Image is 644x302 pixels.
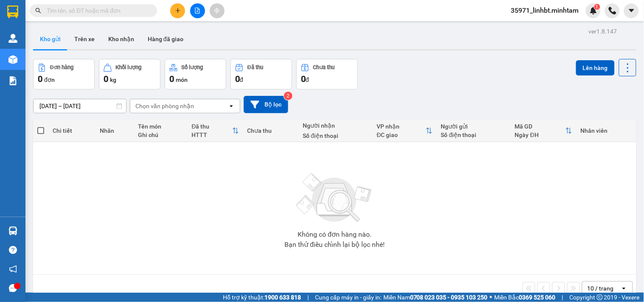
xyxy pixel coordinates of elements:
[235,74,240,84] span: 0
[67,29,101,49] button: Trên xe
[101,29,141,49] button: Kho nhận
[214,8,220,14] span: aim
[303,122,368,129] div: Người nhận
[597,294,603,300] span: copyright
[628,7,636,14] span: caret-down
[44,76,55,83] span: đơn
[594,4,600,10] sup: 1
[223,293,301,302] span: Hỗ trợ kỹ thuật:
[138,131,183,138] div: Ghi chú
[8,34,17,43] img: warehouse-icon
[34,99,126,113] input: Select a date range.
[170,3,185,18] button: plus
[284,241,385,248] div: Bạn thử điều chỉnh lại bộ lọc nhé!
[581,127,632,134] div: Nhân viên
[621,285,627,292] svg: open
[191,131,232,138] div: HTTT
[306,76,309,83] span: đ
[7,6,18,18] img: logo-vxr
[490,296,492,299] span: ⚪️
[9,265,17,273] span: notification
[141,29,190,49] button: Hàng đã giao
[53,127,91,134] div: Chi tiết
[298,231,371,238] div: Không có đơn hàng nào.
[35,8,41,14] span: search
[315,293,381,302] span: Cung cấp máy in - giấy in:
[589,27,617,36] div: ver 1.8.147
[165,59,226,89] button: Số lượng0món
[175,8,181,14] span: plus
[519,294,556,301] strong: 0369 525 060
[187,120,243,142] th: Toggle SortBy
[301,74,306,84] span: 0
[441,131,506,138] div: Số điện thoại
[576,60,615,75] button: Lên hàng
[515,131,565,138] div: Ngày ĐH
[609,7,616,14] img: phone-icon
[176,76,188,83] span: món
[99,59,160,89] button: Khối lượng0kg
[383,293,488,302] span: Miền Nam
[596,4,599,10] span: 1
[247,127,295,134] div: Chưa thu
[495,293,556,302] span: Miền Bắc
[8,55,17,64] img: warehouse-icon
[116,64,142,70] div: Khối lượng
[264,294,301,301] strong: 1900 633 818
[110,76,116,83] span: kg
[231,59,292,89] button: Đã thu0đ
[50,64,73,70] div: Đơn hàng
[377,123,426,130] div: VP nhận
[9,246,17,254] span: question-circle
[169,74,174,84] span: 0
[511,120,577,142] th: Toggle SortBy
[33,29,67,49] button: Kho gửi
[247,64,263,70] div: Đã thu
[313,64,335,70] div: Chưa thu
[515,123,565,130] div: Mã GD
[138,123,183,130] div: Tên món
[33,59,95,89] button: Đơn hàng0đơn
[210,3,225,18] button: aim
[190,3,205,18] button: file-add
[9,284,17,292] span: message
[377,131,426,138] div: ĐC giao
[504,5,586,16] span: 35971_linhbt.minhtam
[303,132,368,139] div: Số điện thoại
[104,74,108,84] span: 0
[307,293,309,302] span: |
[284,92,292,100] sup: 2
[410,294,488,301] strong: 0708 023 035 - 0935 103 250
[135,102,194,110] div: Chọn văn phòng nhận
[8,226,17,235] img: warehouse-icon
[373,120,437,142] th: Toggle SortBy
[244,96,288,113] button: Bộ lọc
[590,7,597,14] img: icon-new-feature
[228,103,235,109] svg: open
[588,284,614,293] div: 10 / trang
[624,3,639,18] button: caret-down
[562,293,563,302] span: |
[240,76,243,83] span: đ
[191,123,232,130] div: Đã thu
[296,59,358,89] button: Chưa thu0đ
[47,6,147,15] input: Tìm tên, số ĐT hoặc mã đơn
[38,74,42,84] span: 0
[8,76,17,85] img: solution-icon
[100,127,130,134] div: Nhãn
[292,168,377,228] img: svg+xml;base64,PHN2ZyBjbGFzcz0ibGlzdC1wbHVnX19zdmciIHhtbG5zPSJodHRwOi8vd3d3LnczLm9yZy8yMDAwL3N2Zy...
[182,64,203,70] div: Số lượng
[194,8,200,14] span: file-add
[441,123,506,130] div: Người gửi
